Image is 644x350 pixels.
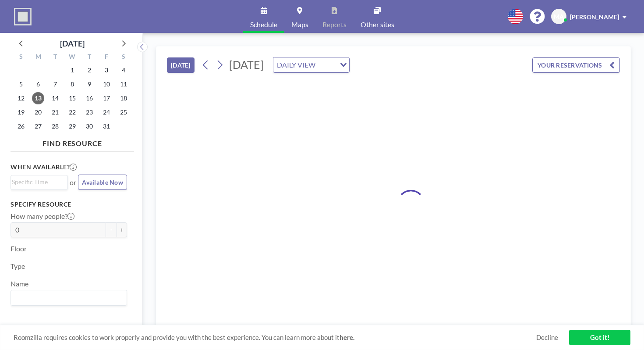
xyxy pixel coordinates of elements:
[49,120,61,132] span: Tuesday, October 28, 2025
[49,78,61,90] span: Tuesday, October 7, 2025
[12,292,122,304] input: Search for option
[11,175,67,189] div: Search for option
[15,78,27,90] span: Sunday, October 5, 2025
[66,64,78,76] span: Wednesday, October 1, 2025
[66,78,78,90] span: Wednesday, October 8, 2025
[15,120,27,132] span: Sunday, October 26, 2025
[117,92,130,104] span: Saturday, October 18, 2025
[15,92,27,104] span: Sunday, October 12, 2025
[570,13,619,21] span: [PERSON_NAME]
[117,106,130,118] span: Saturday, October 25, 2025
[98,52,115,63] div: F
[60,37,85,50] div: [DATE]
[100,64,113,76] span: Friday, October 3, 2025
[11,244,27,253] label: Floor
[83,92,96,104] span: Thursday, October 16, 2025
[83,78,96,90] span: Thursday, October 9, 2025
[15,106,27,118] span: Sunday, October 19, 2025
[117,222,127,237] button: +
[64,52,81,63] div: W
[13,52,30,63] div: S
[78,175,127,190] button: Available Now
[229,58,264,71] span: [DATE]
[554,13,564,21] span: MA
[66,120,78,132] span: Wednesday, October 29, 2025
[361,21,394,28] span: Other sites
[167,57,195,73] button: [DATE]
[14,8,32,25] img: organization-logo
[49,92,61,104] span: Tuesday, October 14, 2025
[11,136,134,148] h4: FIND RESOURCE
[14,333,536,342] span: Roomzilla requires cookies to work properly and provide you with the best experience. You can lea...
[536,333,558,342] a: Decline
[11,200,127,208] h3: Specify resource
[11,290,127,305] div: Search for option
[100,78,113,90] span: Friday, October 10, 2025
[11,212,74,221] label: How many people?
[66,106,78,118] span: Wednesday, October 22, 2025
[100,92,113,104] span: Friday, October 17, 2025
[30,52,47,63] div: M
[83,64,96,76] span: Thursday, October 2, 2025
[66,92,78,104] span: Wednesday, October 15, 2025
[11,262,25,271] label: Type
[569,330,630,345] a: Got it!
[117,78,130,90] span: Saturday, October 11, 2025
[32,120,44,132] span: Monday, October 27, 2025
[273,57,349,72] div: Search for option
[322,21,347,28] span: Reports
[100,120,113,132] span: Friday, October 31, 2025
[11,279,28,288] label: Name
[100,106,113,118] span: Friday, October 24, 2025
[275,59,317,71] span: DAILY VIEW
[70,178,76,187] span: or
[47,52,64,63] div: T
[32,92,44,104] span: Monday, October 13, 2025
[340,333,354,341] a: here.
[32,106,44,118] span: Monday, October 20, 2025
[49,106,61,118] span: Tuesday, October 21, 2025
[82,179,123,186] span: Available Now
[250,21,277,28] span: Schedule
[291,21,308,28] span: Maps
[115,52,132,63] div: S
[318,59,335,71] input: Search for option
[32,78,44,90] span: Monday, October 6, 2025
[83,106,96,118] span: Thursday, October 23, 2025
[12,177,63,187] input: Search for option
[81,52,98,63] div: T
[117,64,130,76] span: Saturday, October 4, 2025
[106,222,117,237] button: -
[532,57,620,73] button: YOUR RESERVATIONS
[83,120,96,132] span: Thursday, October 30, 2025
